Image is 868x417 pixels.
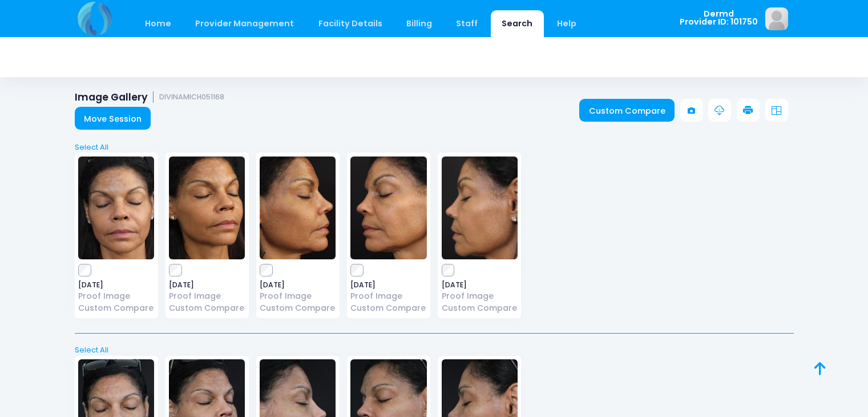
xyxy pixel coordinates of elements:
[78,290,154,302] a: Proof Image
[579,99,675,122] a: Custom Compare
[445,10,489,37] a: Staff
[260,282,336,288] span: [DATE]
[442,282,518,288] span: [DATE]
[350,157,426,259] img: image
[169,302,245,314] a: Custom Compare
[169,282,245,288] span: [DATE]
[395,10,443,37] a: Billing
[350,282,426,288] span: [DATE]
[491,10,544,37] a: Search
[442,302,518,314] a: Custom Compare
[184,10,305,37] a: Provider Management
[546,10,587,37] a: Help
[307,10,393,37] a: Facility Details
[134,10,183,37] a: Home
[78,282,154,288] span: [DATE]
[78,157,154,259] img: image
[169,290,245,302] a: Proof Image
[350,302,426,314] a: Custom Compare
[75,91,225,103] h1: Image Gallery
[442,290,518,302] a: Proof Image
[442,157,518,259] img: image
[260,290,336,302] a: Proof Image
[71,142,797,153] a: Select All
[765,7,788,30] img: image
[159,93,224,102] small: DIVINAMICH051168
[260,157,336,259] img: image
[75,107,151,130] a: Move Session
[78,302,154,314] a: Custom Compare
[680,10,758,26] span: Dermd Provider ID: 101750
[71,344,797,356] a: Select All
[350,290,426,302] a: Proof Image
[169,157,245,259] img: image
[260,302,336,314] a: Custom Compare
